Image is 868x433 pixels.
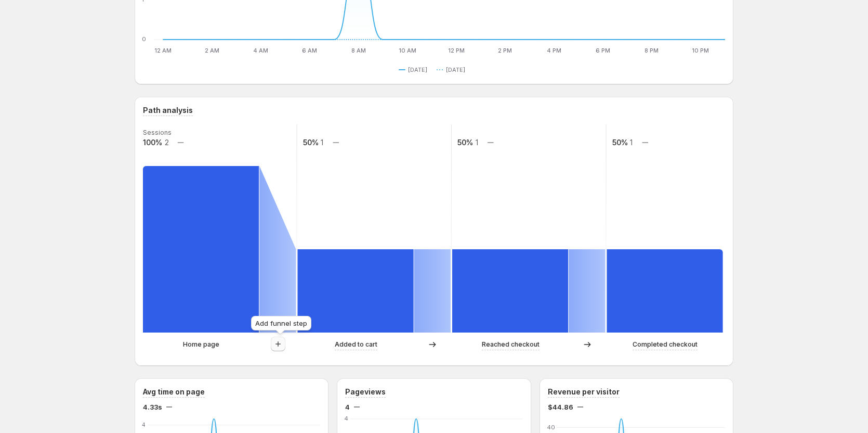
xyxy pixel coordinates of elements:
[142,421,146,428] text: 4
[344,415,348,422] text: 4
[692,47,709,54] text: 10 PM
[345,402,350,412] span: 4
[253,47,268,54] text: 4 AM
[482,339,540,350] p: Reached checkout
[165,138,169,147] text: 2
[143,387,205,397] h3: Avg time on page
[457,138,473,147] text: 50%
[408,66,427,74] span: [DATE]
[448,47,465,54] text: 12 PM
[547,47,561,54] text: 4 PM
[446,66,465,74] span: [DATE]
[476,138,478,147] text: 1
[142,35,146,43] text: 0
[143,402,162,412] span: 4.33s
[596,47,610,54] text: 6 PM
[143,138,162,147] text: 100%
[351,47,366,54] text: 8 AM
[303,138,319,147] text: 50%
[630,138,633,147] text: 1
[645,47,659,54] text: 8 PM
[345,387,386,397] h3: Pageviews
[302,47,317,54] text: 6 AM
[143,129,172,136] text: Sessions
[335,339,377,350] p: Added to cart
[399,63,431,76] button: [DATE]
[205,47,219,54] text: 2 AM
[633,339,698,350] p: Completed checkout
[612,138,628,147] text: 50%
[154,47,172,54] text: 12 AM
[321,138,323,147] text: 1
[399,47,416,54] text: 10 AM
[548,387,620,397] h3: Revenue per visitor
[498,47,512,54] text: 2 PM
[547,424,555,431] text: 40
[548,402,573,412] span: $44.86
[437,63,469,76] button: [DATE]
[143,105,193,116] h3: Path analysis
[183,339,219,350] p: Home page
